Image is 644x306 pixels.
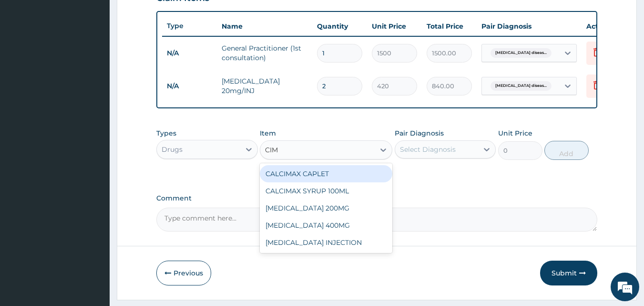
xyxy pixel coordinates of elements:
div: [MEDICAL_DATA] 200MG [260,200,392,217]
button: Add [544,141,589,160]
span: [MEDICAL_DATA] diseas... [491,81,552,91]
button: Submit [540,261,597,285]
td: General Practitioner (1st consultation) [217,39,312,67]
span: We're online! [55,92,132,189]
div: Chat with us now [50,53,160,66]
label: Unit Price [498,128,532,138]
label: Types [156,129,176,137]
div: [MEDICAL_DATA] 400MG [260,217,392,234]
div: Select Diagnosis [400,145,456,154]
button: Previous [156,261,211,285]
label: Item [260,128,276,138]
div: [MEDICAL_DATA] INJECTION [260,234,392,251]
div: Drugs [162,145,183,154]
td: N/A [162,77,217,95]
label: Comment [156,194,598,202]
th: Quantity [312,17,367,36]
th: Actions [582,17,629,36]
th: Name [217,17,312,36]
th: Total Price [422,17,477,36]
span: [MEDICAL_DATA] diseas... [491,48,552,58]
div: CALCIMAX CAPLET [260,165,392,182]
td: [MEDICAL_DATA] 20mg/INJ [217,72,312,100]
td: N/A [162,44,217,62]
th: Pair Diagnosis [477,17,582,36]
label: Pair Diagnosis [395,128,444,138]
div: Minimize live chat window [156,5,179,28]
th: Type [162,17,217,35]
div: CALCIMAX SYRUP 100ML [260,182,392,200]
img: d_794563401_company_1708531726252_794563401 [18,48,39,72]
th: Unit Price [367,17,422,36]
textarea: Type your message and hit 'Enter' [5,204,182,238]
